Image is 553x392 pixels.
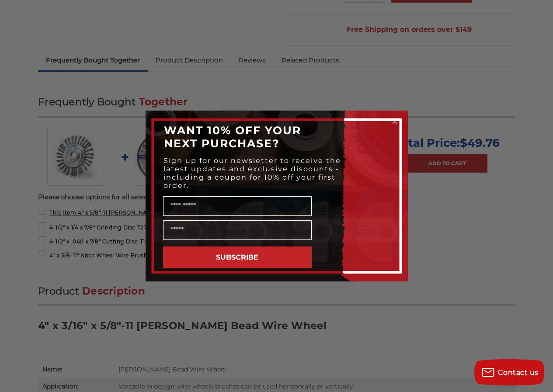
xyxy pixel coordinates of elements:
button: Close dialog [390,117,399,126]
span: Sign up for our newsletter to receive the latest updates and exclusive discounts - including a co... [163,156,341,190]
input: Email [163,220,312,240]
span: WANT 10% OFF YOUR NEXT PURCHASE? [164,124,301,150]
span: Contact us [498,368,539,377]
button: SUBSCRIBE [163,246,312,268]
button: Contact us [474,359,544,385]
